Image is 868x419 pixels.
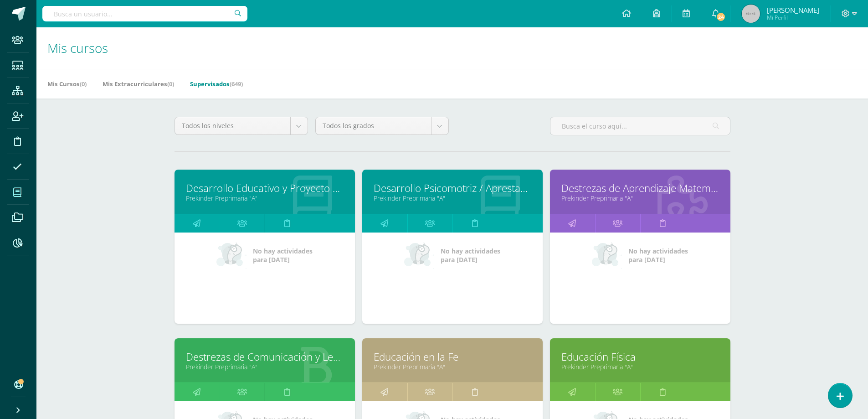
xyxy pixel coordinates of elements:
[767,14,819,21] span: Mi Perfil
[316,117,448,134] a: Todos los grados
[550,117,730,135] input: Busca el curso aquí...
[186,362,344,371] a: Prekinder Preprimaria "A"
[80,80,87,88] span: (0)
[47,77,87,91] a: Mis Cursos(0)
[742,5,760,23] img: 45x45
[167,80,174,88] span: (0)
[404,242,434,269] img: no_activities_small.png
[186,194,344,202] a: Prekinder Preprimaria "A"
[374,350,531,364] a: Educación en la Fe
[628,247,688,264] span: No hay actividades para [DATE]
[561,350,719,364] a: Educación Física
[374,362,531,371] a: Prekinder Preprimaria "A"
[175,117,308,134] a: Todos los niveles
[592,242,622,269] img: no_activities_small.png
[230,80,243,88] span: (649)
[561,181,719,195] a: Destrezas de Aprendizaje Matemática
[42,6,247,21] input: Busca un usuario...
[374,181,531,195] a: Desarrollo Psicomotriz / Aprestamiento
[103,77,174,91] a: Mis Extracurriculares(0)
[47,39,108,57] span: Mis cursos
[186,181,344,195] a: Desarrollo Educativo y Proyecto de Vida
[253,247,313,264] span: No hay actividades para [DATE]
[441,247,500,264] span: No hay actividades para [DATE]
[190,77,243,91] a: Supervisados(649)
[182,117,283,134] span: Todos los niveles
[323,117,424,134] span: Todos los grados
[767,5,819,15] span: [PERSON_NAME]
[561,362,719,371] a: Prekinder Preprimaria "A"
[561,194,719,202] a: Prekinder Preprimaria "A"
[716,12,726,22] span: 24
[186,350,344,364] a: Destrezas de Comunicación y Lenguaje
[374,194,531,202] a: Prekinder Preprimaria "A"
[216,242,247,269] img: no_activities_small.png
